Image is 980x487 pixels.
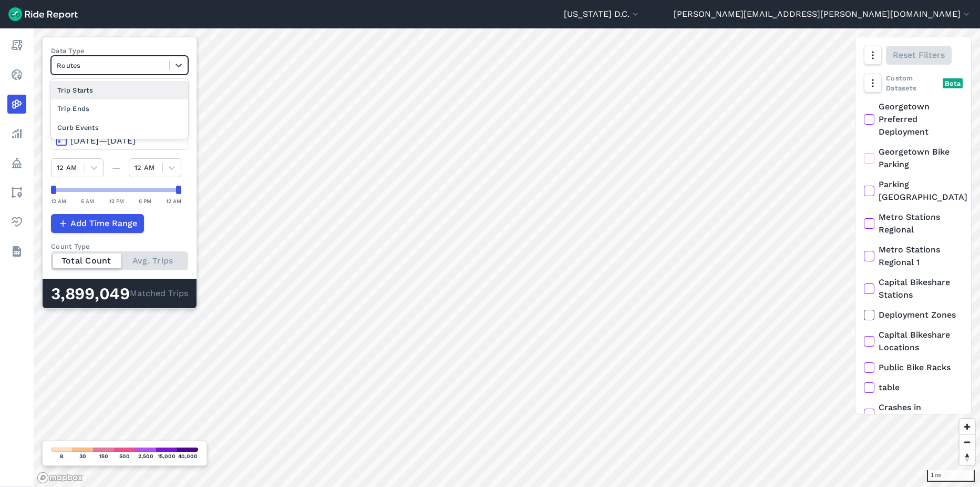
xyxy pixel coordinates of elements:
[960,434,975,450] button: Zoom out
[70,136,136,146] span: [DATE]—[DATE]
[927,470,975,482] div: 1 mi
[864,73,963,93] div: Custom Datasets
[864,381,963,394] label: table
[51,99,188,118] div: Trip Ends
[864,276,963,301] label: Capital Bikeshare Stations
[674,8,972,21] button: [PERSON_NAME][EMAIL_ADDRESS][PERSON_NAME][DOMAIN_NAME]
[51,214,144,233] button: Add Time Range
[51,81,188,99] div: Trip Starts
[51,196,66,206] div: 12 AM
[51,131,188,150] button: [DATE]—[DATE]
[864,146,963,171] label: Georgetown Bike Parking
[166,196,181,206] div: 12 AM
[51,46,188,56] label: Data Type
[864,178,963,204] label: Parking [GEOGRAPHIC_DATA]
[960,450,975,465] button: Reset bearing to north
[7,95,26,114] a: Heatmaps
[7,212,26,231] a: Health
[7,183,26,202] a: Areas
[43,279,197,308] div: Matched Trips
[7,36,26,55] a: Report
[864,329,963,354] label: Capital Bikeshare Locations
[8,7,78,21] img: Ride Report
[864,361,963,374] label: Public Bike Racks
[109,196,124,206] div: 12 PM
[864,244,963,269] label: Metro Stations Regional 1
[864,100,963,138] label: Georgetown Preferred Deployment
[864,401,963,427] label: Crashes in [GEOGRAPHIC_DATA]
[37,472,83,484] a: Mapbox logo
[943,78,963,88] div: Beta
[864,211,963,236] label: Metro Stations Regional
[893,49,945,62] span: Reset Filters
[34,28,980,487] canvas: Map
[864,309,963,321] label: Deployment Zones
[70,217,137,230] span: Add Time Range
[7,65,26,84] a: Realtime
[7,124,26,143] a: Analyze
[51,118,188,137] div: Curb Events
[104,161,129,174] div: —
[139,196,151,206] div: 6 PM
[886,46,952,65] button: Reset Filters
[51,287,130,301] div: 3,899,049
[81,196,94,206] div: 6 AM
[51,241,188,251] div: Count Type
[7,242,26,261] a: Datasets
[564,8,641,21] button: [US_STATE] D.C.
[960,419,975,434] button: Zoom in
[7,154,26,173] a: Policy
